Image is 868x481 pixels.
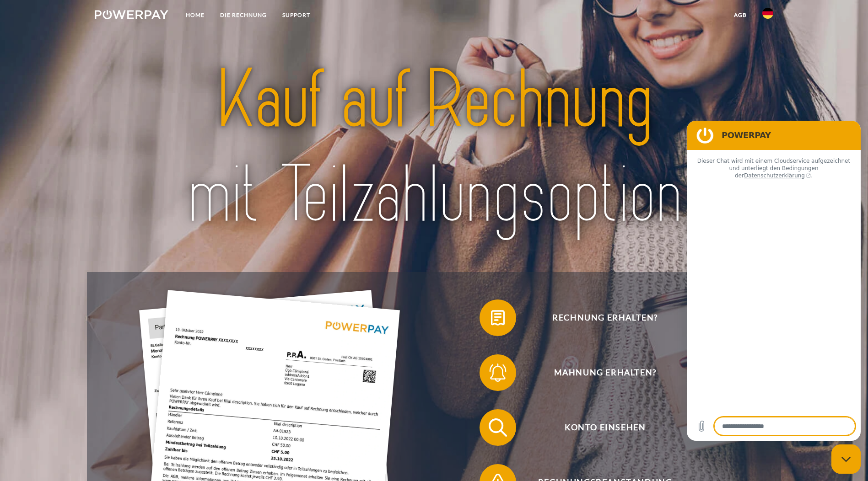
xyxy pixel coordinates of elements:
a: DIE RECHNUNG [212,7,275,23]
iframe: Messaging-Fenster [687,121,861,441]
iframe: Schaltfläche zum Öffnen des Messaging-Fensters; Konversation läuft [831,444,861,474]
button: Rechnung erhalten? [480,299,717,336]
img: logo-powerpay-white.svg [95,10,168,19]
span: Rechnung erhalten? [493,299,717,336]
button: Mahnung erhalten? [480,354,717,391]
img: title-powerpay_de.svg [128,48,740,247]
a: Home [178,7,212,23]
a: SUPPORT [275,7,318,23]
img: de [762,8,773,19]
span: Mahnung erhalten? [493,354,717,391]
img: qb_bill.svg [486,306,509,329]
span: Konto einsehen [493,409,717,446]
img: qb_bell.svg [486,361,509,384]
a: agb [726,7,755,23]
img: qb_search.svg [486,416,509,439]
button: Konto einsehen [480,409,717,446]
